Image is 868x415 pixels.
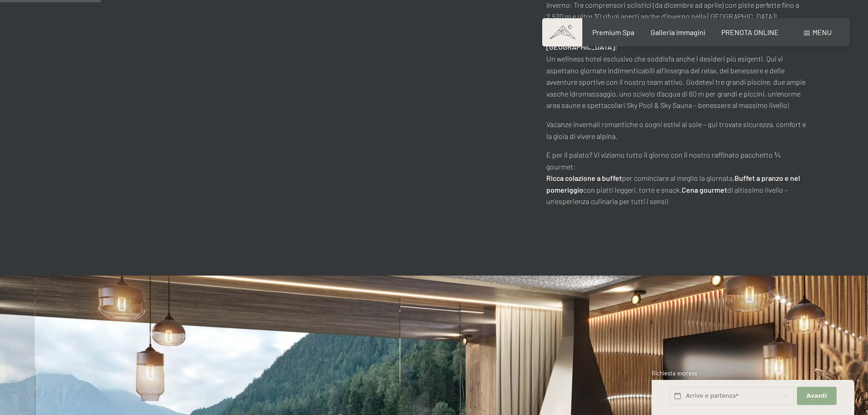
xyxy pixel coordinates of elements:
p: E per il palato? Vi viziamo tutto il giorno con il nostro raffinato pacchetto ¾ gourmet: per comi... [546,149,808,207]
span: Richiesta express [652,369,697,377]
button: Avanti [797,387,836,405]
span: Menu [812,28,832,36]
p: Vacanze invernali romantiche o sogni estivi al sole – qui trovate sicurezza, comfort e la gioia d... [546,118,808,142]
a: Premium Spa [592,28,634,36]
strong: Buffet a pranzo e nel pomeriggio [546,174,800,194]
span: Avanti [806,392,827,400]
a: Galleria immagini [651,28,705,36]
strong: Cena gourmet [682,185,727,194]
p: Un wellness hotel esclusivo che soddisfa anche i desideri più esigenti. Qui vi aspettano giornate... [546,30,808,111]
a: PRENOTA ONLINE [721,28,779,36]
strong: Ricca colazione a buffet [546,174,622,182]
